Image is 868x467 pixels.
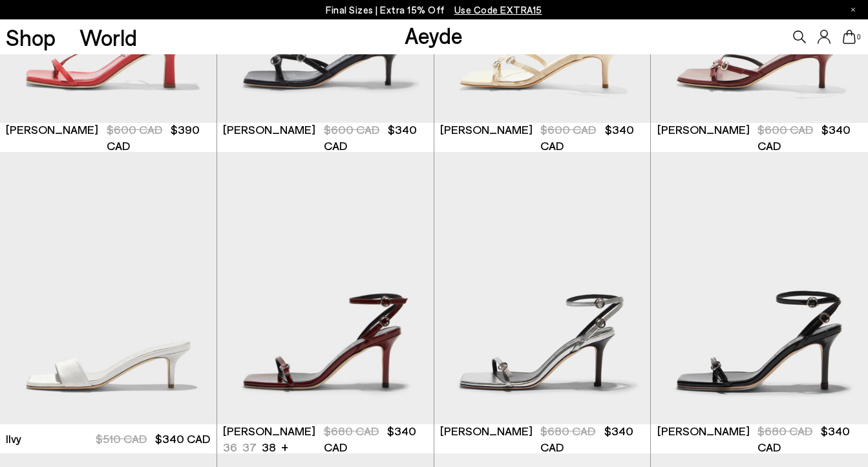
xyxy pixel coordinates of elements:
p: Final Sizes | Extra 15% Off [326,2,542,18]
a: [PERSON_NAME] $600 CAD $340 CAD [217,123,434,152]
span: [PERSON_NAME] [6,122,98,138]
a: World [79,26,137,49]
span: 0 [856,34,862,41]
li: 38 [262,439,276,455]
img: Hallie Leather Stiletto Sandals [651,152,868,424]
span: [PERSON_NAME] [440,122,533,138]
span: $600 CAD [757,122,813,136]
span: $680 CAD [757,424,812,438]
a: [PERSON_NAME] $600 CAD $340 CAD [434,123,651,152]
span: $680 CAD [540,424,595,438]
span: Ilvy [6,431,21,447]
span: $340 CAD [155,431,210,446]
span: $510 CAD [96,431,147,446]
a: Aeyde [405,21,463,49]
img: Hallie Leather Stiletto Sandals [434,152,651,424]
a: 0 [843,30,856,44]
span: $680 CAD [324,424,379,438]
ul: variant [223,439,273,455]
a: [PERSON_NAME] $680 CAD $340 CAD [651,424,868,453]
img: Hallie Leather Stiletto Sandals [217,152,434,424]
a: Next slide Previous slide [217,152,434,424]
li: + [281,438,288,455]
a: [PERSON_NAME] $680 CAD $340 CAD [434,424,651,453]
span: [PERSON_NAME] [440,423,533,439]
span: $600 CAD [540,122,596,136]
span: $600 CAD [324,122,379,136]
span: $600 CAD [107,122,162,136]
span: [PERSON_NAME] [657,423,750,439]
span: [PERSON_NAME] [223,423,315,439]
a: Shop [6,26,56,49]
span: [PERSON_NAME] [657,122,750,138]
div: 1 / 6 [217,152,434,424]
span: Navigate to /collections/ss25-final-sizes [454,4,542,16]
a: [PERSON_NAME] $600 CAD $340 CAD [651,123,868,152]
span: [PERSON_NAME] [223,122,315,138]
a: [PERSON_NAME] 36 37 38 + $680 CAD $340 CAD [217,424,434,453]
